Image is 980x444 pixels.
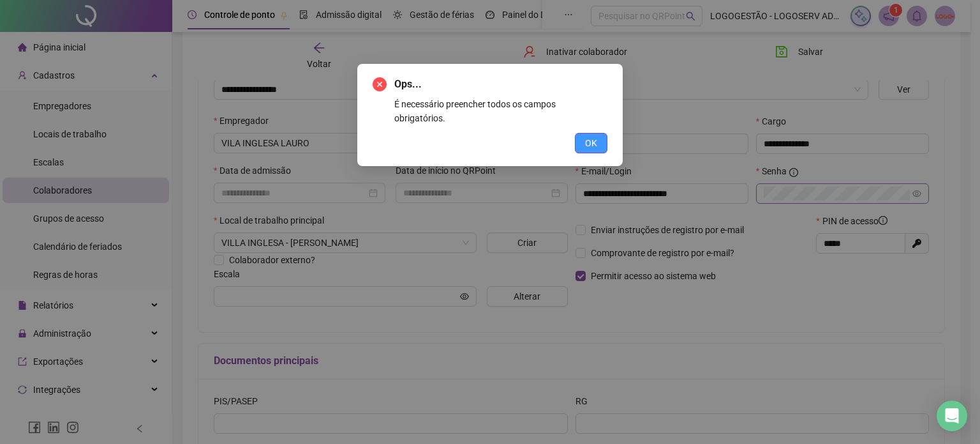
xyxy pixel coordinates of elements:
[575,133,607,153] button: OK
[585,136,597,150] span: OK
[373,77,387,91] span: close-circle
[394,99,556,123] span: É necessário preencher todos os campos obrigatórios.
[394,78,422,90] span: Ops...
[937,401,967,431] div: Open Intercom Messenger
